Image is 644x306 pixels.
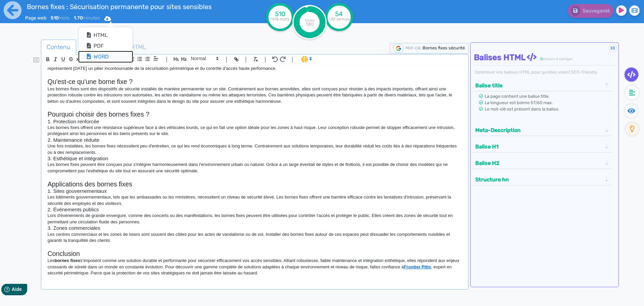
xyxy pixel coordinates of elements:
tspan: /30 termes [328,17,350,21]
a: Frontier Pitts [404,264,431,269]
span: | [226,55,227,64]
button: Structure hn [473,174,604,185]
span: Le mot-clé est présent dans la balise. [485,106,559,112]
tspan: 54 [335,10,343,18]
button: Pdf [79,41,132,51]
tspan: Score [305,18,315,23]
span: Bornes fixes sécurité [423,45,465,50]
span: La page contient une balise title. [485,94,549,99]
tspan: SEO [306,21,314,27]
h2: Pourquoi choisir des bornes fixes ? [48,111,462,118]
h3: 3. Zones commerciales [48,225,462,231]
span: | [264,55,266,64]
button: Balise H2 [473,158,604,169]
img: google-serp-logo.png [393,44,404,53]
a: Métadonnées [76,40,125,55]
h3: 1. Sites gouvernementaux [48,188,462,194]
b: 510 [51,15,59,21]
button: Html [79,30,132,41]
button: Balise title [473,80,604,91]
span: 0 [540,57,543,61]
span: | [291,55,293,64]
button: Balise H1 [473,141,604,152]
div: Structure hn [473,174,611,185]
span: Contenu [41,38,76,56]
b: 1.70 [74,15,83,21]
span: Mot-clé : [406,45,423,50]
h3: 2. Événements publics [48,207,462,213]
h2: Applications des bornes fixes [48,180,462,188]
p: Lors d'événements de grande envergure, comme des concerts ou des manifestations, les bornes fixes... [48,213,462,225]
div: Optimisez vos balises HTML pour qu’elles soient SEO-friendly. [474,69,617,75]
p: Les bâtiments gouvernementaux, tels que les ambassades ou les ministères, nécessitent un niveau d... [48,194,462,207]
span: minutes [74,15,100,21]
p: Les centres commerciaux et les zones de loisirs sont souvent des cibles pour les actes de vandali... [48,231,462,244]
tspan: 510 [275,10,285,18]
span: Aide [34,5,44,11]
p: Les bornes fixes sont des dispositifs de sécurité installés de manière permanente sur un site. Co... [48,86,462,104]
div: Balise H2 [473,158,611,169]
p: Les s’imposent comme une solution durable et performante pour sécuriser efficacement vos accès se... [48,258,462,276]
span: | [245,55,247,64]
span: La longueur est bonne 57/60 max. [485,100,553,105]
div: Balise title [473,80,611,91]
a: Contenu [41,40,76,55]
span: Aligment [151,54,161,62]
tspan: /416 mots [271,17,290,21]
p: Une fois installées, les bornes fixes nécessitent peu d'entretien, ce qui les rend économiques à ... [48,143,462,156]
a: HTML [125,40,152,55]
h3: 2. Maintenance réduite [48,137,462,143]
span: Métadonnées [76,38,124,56]
span: HTML [125,38,152,56]
div: Balise H1 [473,141,611,152]
h4: Balises HTML [474,53,617,62]
h2: Conclusion [48,250,462,258]
span: Page web [25,15,46,21]
button: Meta-Description [473,125,604,136]
span: Sauvegardé [583,8,610,14]
button: Sauvegardé [568,4,613,18]
span: I.Assistant [298,55,314,63]
span: mots [51,15,69,21]
div: Meta-Description [473,125,611,136]
span: erreurs à corriger [543,57,573,61]
button: Word [79,51,132,62]
h3: 1. Protection renforcée [48,119,462,125]
strong: bornes fixes [55,258,80,263]
h2: Qu'est-ce qu'une borne fixe ? [48,78,462,86]
input: title [25,1,218,12]
p: Les bornes fixes peuvent être conçues pour s'intégrer harmonieusement dans l'environnement urbain... [48,162,462,174]
h3: 3. Esthétique et intégration [48,156,462,162]
span: | [166,55,167,64]
p: Les bornes fixes offrent une résistance supérieure face à des véhicules lourds, ce qui en fait un... [48,125,462,137]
